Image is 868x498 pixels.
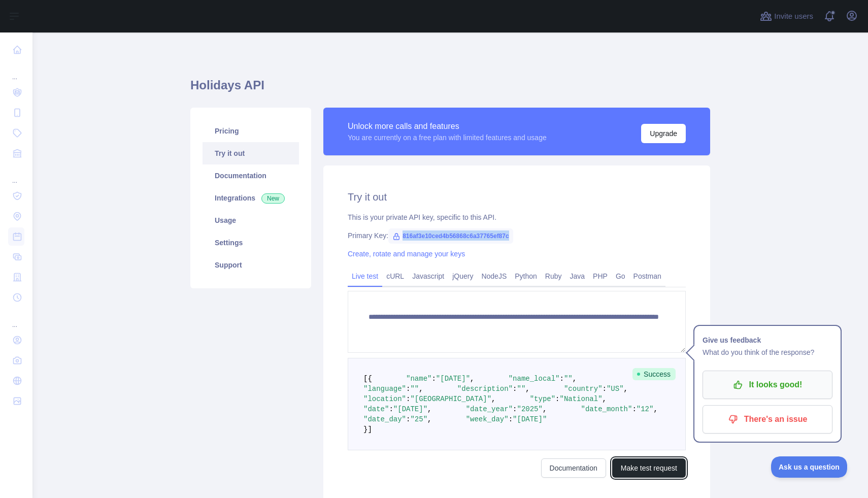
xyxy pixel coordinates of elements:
[466,405,513,413] span: "date_year"
[408,268,448,284] a: Javascript
[348,190,686,204] h2: Try it out
[368,375,372,383] span: {
[348,230,686,241] div: Primary Key:
[203,142,299,164] a: Try it out
[410,395,491,403] span: "[GEOGRAPHIC_DATA]"
[436,375,470,383] span: "[DATE]"
[388,228,513,244] span: 816af3e10ced4b56868c6a37765ef87c
[410,385,419,393] span: ""
[612,268,629,284] a: Go
[406,375,431,383] span: "name"
[525,385,529,393] span: ,
[509,415,513,423] span: :
[703,334,832,346] h1: Give us feedback
[431,375,436,383] span: :
[203,120,299,142] a: Pricing
[8,164,24,185] div: ...
[543,405,547,413] span: ,
[589,268,612,284] a: PHP
[203,164,299,187] a: Documentation
[466,415,509,423] span: "week_day"
[517,385,525,393] span: ""
[368,425,372,434] span: ]
[641,124,686,143] button: Upgrade
[774,11,813,22] span: Invite users
[517,405,543,413] span: "2025"
[382,268,408,284] a: cURL
[8,61,24,81] div: ...
[448,268,477,284] a: jQuery
[8,309,24,329] div: ...
[632,405,636,413] span: :
[203,209,299,231] a: Usage
[564,385,603,393] span: "country"
[603,385,607,393] span: :
[513,415,547,423] span: "[DATE]"
[363,415,406,423] span: "date_day"
[203,254,299,276] a: Support
[419,385,423,393] span: ,
[348,212,686,222] div: This is your private API key, specific to this API.
[348,120,547,132] div: Unlock more calls and features
[348,268,382,284] a: Live test
[632,368,676,380] span: Success
[612,458,686,478] button: Make test request
[406,415,410,423] span: :
[457,385,513,393] span: "description"
[564,375,573,383] span: ""
[203,231,299,254] a: Settings
[477,268,511,284] a: NodeJS
[427,415,431,423] span: ,
[560,395,603,403] span: "National"
[771,456,848,478] iframe: Toggle Customer Support
[363,395,406,403] span: "location"
[573,375,577,383] span: ,
[363,425,368,434] span: }
[703,346,832,358] p: What do you think of the response?
[566,268,589,284] a: Java
[624,385,628,393] span: ,
[629,268,665,284] a: Postman
[348,250,465,258] a: Create, rotate and manage your keys
[363,375,368,383] span: [
[389,405,393,413] span: :
[607,385,624,393] span: "US"
[653,405,657,413] span: ,
[363,385,406,393] span: "language"
[348,132,547,143] div: You are currently on a free plan with limited features and usage
[637,405,654,413] span: "12"
[410,415,427,423] span: "25"
[541,268,566,284] a: Ruby
[758,8,815,24] button: Invite users
[511,268,541,284] a: Python
[513,385,517,393] span: :
[261,193,285,204] span: New
[470,375,474,383] span: ,
[190,77,710,102] h1: Holidays API
[203,187,299,209] a: Integrations New
[603,395,607,403] span: ,
[541,458,606,478] a: Documentation
[491,395,495,403] span: ,
[509,375,560,383] span: "name_local"
[427,405,431,413] span: ,
[581,405,632,413] span: "date_month"
[530,395,555,403] span: "type"
[513,405,517,413] span: :
[555,395,559,403] span: :
[406,395,410,403] span: :
[393,405,427,413] span: "[DATE]"
[363,405,389,413] span: "date"
[406,385,410,393] span: :
[560,375,564,383] span: :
